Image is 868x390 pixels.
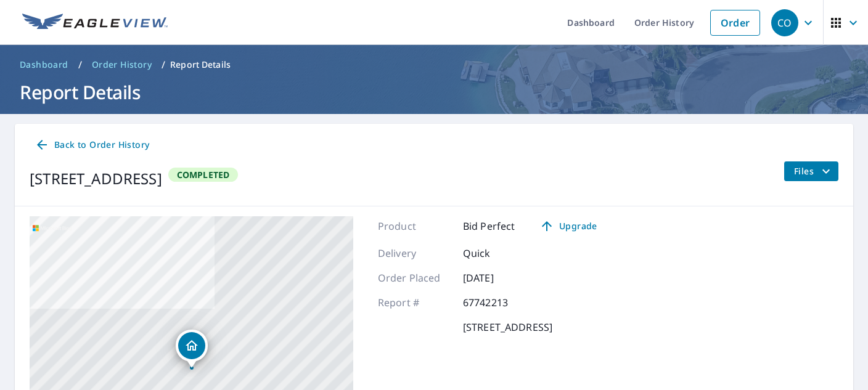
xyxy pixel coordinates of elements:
p: [DATE] [463,270,537,285]
p: Quick [463,246,537,261]
a: Back to Order History [30,134,154,156]
span: Dashboard [20,59,68,71]
p: 67742213 [463,295,537,310]
li: / [78,57,82,72]
p: [STREET_ADDRESS] [463,320,552,335]
p: Order Placed [378,270,452,285]
p: Bid Perfect [463,219,515,234]
button: filesDropdownBtn-67742213 [784,161,838,181]
p: Report Details [170,59,231,71]
span: Upgrade [537,219,599,234]
span: Files [794,164,833,179]
span: Completed [170,169,237,181]
p: Report # [378,295,452,310]
span: Back to Order History [35,137,149,153]
div: [STREET_ADDRESS] [30,168,162,190]
a: Order [710,10,760,36]
p: Product [378,219,452,234]
li: / [162,57,165,72]
img: EV Logo [22,14,168,32]
nav: breadcrumb [15,55,853,75]
span: Order History [92,59,152,71]
div: Dropped pin, building 1, Residential property, 34 S Shamrock Rd Hartford City, IN 47348 [176,330,208,368]
a: Dashboard [15,55,73,75]
h1: Report Details [15,79,853,105]
div: CO [771,9,798,36]
a: Order History [87,55,157,75]
p: Delivery [378,246,452,261]
a: Upgrade [530,216,607,236]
